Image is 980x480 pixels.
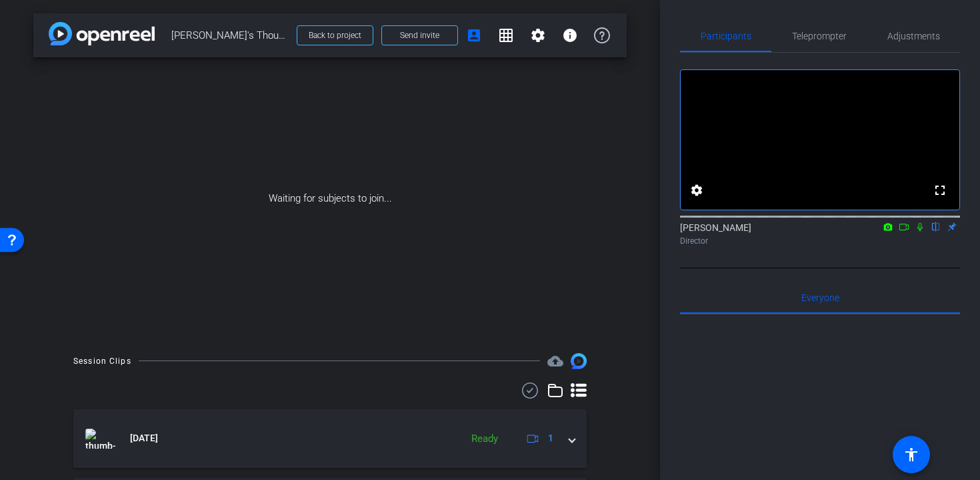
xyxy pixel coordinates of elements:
[309,31,361,40] span: Back to project
[171,22,289,49] span: [PERSON_NAME]'s Thought Leadership
[932,182,948,198] mat-icon: fullscreen
[562,27,578,43] mat-icon: info
[49,22,155,45] img: app-logo
[465,431,505,447] div: Ready
[466,27,482,43] mat-icon: account_box
[530,27,546,43] mat-icon: settings
[381,25,458,45] button: Send invite
[33,57,627,340] div: Waiting for subjects to join...
[73,354,131,368] div: Session Clips
[903,447,919,463] mat-icon: accessibility
[498,27,514,43] mat-icon: grid_on
[400,30,439,41] span: Send invite
[297,25,373,45] button: Back to project
[680,221,960,247] div: [PERSON_NAME]
[680,235,960,247] div: Director
[73,409,587,468] mat-expansion-panel-header: thumb-nail[DATE]Ready1
[548,431,553,445] span: 1
[571,353,587,369] img: Session clips
[928,220,944,232] mat-icon: flip
[85,429,115,449] img: thumb-nail
[689,182,705,198] mat-icon: settings
[801,293,839,302] span: Everyone
[547,353,563,369] span: Destinations for your clips
[130,431,158,445] span: [DATE]
[547,353,563,369] mat-icon: cloud_upload
[792,31,847,41] span: Teleprompter
[887,31,940,41] span: Adjustments
[701,31,751,41] span: Participants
